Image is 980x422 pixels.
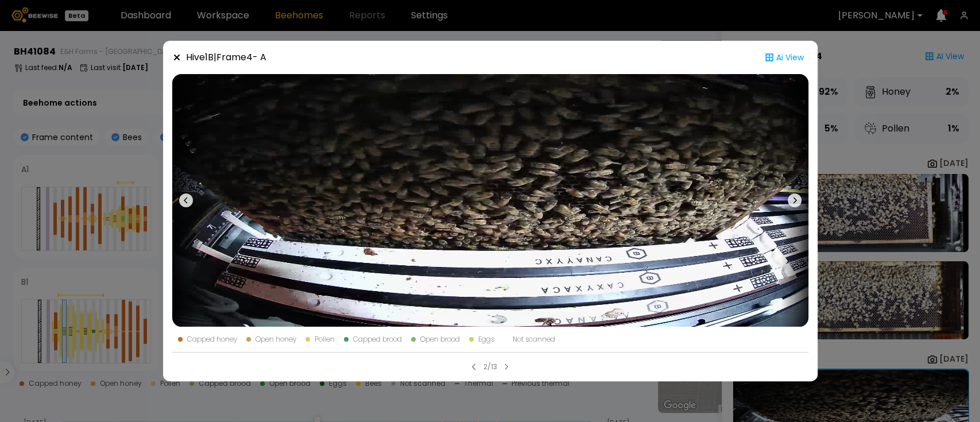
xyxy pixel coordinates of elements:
[478,336,494,343] div: Eggs
[186,51,266,64] div: Hive 1 B |
[172,74,808,327] img: 20250917_092745_-0700-b-341-front-41084-AAYACYNN.jpg
[315,336,335,343] div: Pollen
[513,336,555,343] div: Not scanned
[353,336,402,343] div: Capped brood
[216,51,253,64] strong: Frame 4
[483,362,497,372] div: 2/13
[420,336,460,343] div: Open brood
[187,336,237,343] div: Capped honey
[255,336,296,343] div: Open honey
[760,50,808,65] div: Ai View
[253,51,266,64] span: - A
